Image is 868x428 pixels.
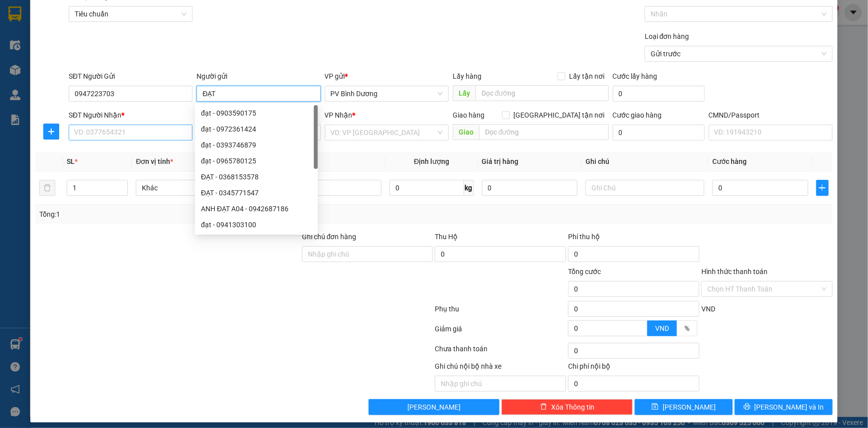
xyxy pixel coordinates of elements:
[655,324,669,332] span: VND
[69,71,193,82] div: SĐT Người Gửi
[263,180,382,196] input: VD: Bàn, Ghế
[201,203,312,214] div: ANH ĐẠT A04 - 0942687186
[196,71,320,82] div: Người gửi
[482,180,578,196] input: 0
[645,32,689,40] label: Loại đơn hàng
[407,402,461,413] span: [PERSON_NAME]
[744,403,751,411] span: printer
[434,323,568,341] div: Giảm giá
[701,268,768,276] label: Hình thức thanh toán
[755,402,824,413] span: [PERSON_NAME] và In
[684,324,689,332] span: %
[435,376,566,392] input: Nhập ghi chú
[585,180,704,196] input: Ghi Chú
[325,71,449,82] div: VP gửi
[568,268,601,276] span: Tổng cước
[464,180,474,196] span: kg
[510,110,609,121] span: [GEOGRAPHIC_DATA] tận nơi
[453,85,476,101] span: Lấy
[482,157,519,165] span: Giá trị hàng
[39,180,55,196] button: delete
[501,399,633,415] button: deleteXóa Thông tin
[195,201,318,217] div: ANH ĐẠT A04 - 0942687186
[709,110,833,121] div: CMND/Passport
[476,85,609,101] input: Dọc đường
[39,209,335,220] div: Tổng: 1
[325,111,353,119] span: VP Nhận
[201,171,312,182] div: ĐẠT - 0368153578
[201,108,312,119] div: đạt - 0903590175
[581,152,708,171] th: Ghi chú
[201,187,312,198] div: ĐẠT - 0345771547
[67,157,75,165] span: SL
[453,111,484,119] span: Giao hàng
[414,157,449,165] span: Định lượng
[331,86,443,101] span: PV Bình Dương
[568,361,699,376] div: Chi phí nội bộ
[817,184,828,192] span: plus
[195,137,318,153] div: đạt - 0393746879
[479,124,609,140] input: Dọc đường
[435,361,566,376] div: Ghi chú nội bộ nhà xe
[302,233,357,241] label: Ghi chú đơn hàng
[43,124,59,140] button: plus
[195,217,318,233] div: đạt - 0941303100
[69,110,193,121] div: SĐT Người Nhận
[142,180,249,195] span: Khác
[540,403,547,411] span: delete
[613,86,705,102] input: Cước lấy hàng
[652,403,659,411] span: save
[44,128,59,136] span: plus
[195,185,318,201] div: ĐẠT - 0345771547
[435,233,458,241] span: Thu Hộ
[568,231,699,246] div: Phí thu hộ
[201,219,312,230] div: đạt - 0941303100
[201,124,312,135] div: đạt - 0972361424
[712,157,747,165] span: Cước hàng
[613,72,658,80] label: Cước lấy hàng
[136,157,173,165] span: Đơn vị tính
[701,305,715,313] span: VND
[195,169,318,185] div: ĐẠT - 0368153578
[816,180,829,196] button: plus
[201,140,312,150] div: đạt - 0393746879
[651,46,827,61] span: Gửi trước
[195,121,318,137] div: đạt - 0972361424
[434,343,568,361] div: Chưa thanh toán
[201,155,312,166] div: đạt - 0965780125
[735,399,833,415] button: printer[PERSON_NAME] và In
[369,399,500,415] button: [PERSON_NAME]
[663,402,716,413] span: [PERSON_NAME]
[566,71,609,82] span: Lấy tận nơi
[613,125,705,141] input: Cước giao hàng
[551,402,594,413] span: Xóa Thông tin
[453,72,482,80] span: Lấy hàng
[453,124,479,140] span: Giao
[195,105,318,121] div: đạt - 0903590175
[613,111,662,119] label: Cước giao hàng
[635,399,733,415] button: save[PERSON_NAME]
[302,246,433,262] input: Ghi chú đơn hàng
[75,6,187,21] span: Tiêu chuẩn
[195,153,318,169] div: đạt - 0965780125
[434,303,568,321] div: Phụ thu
